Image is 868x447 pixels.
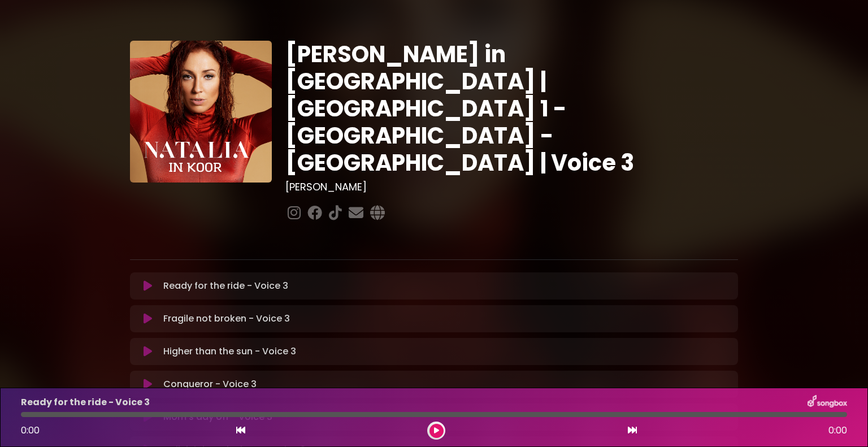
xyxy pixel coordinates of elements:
h3: [PERSON_NAME] [285,181,738,193]
p: Ready for the ride - Voice 3 [21,396,150,409]
p: Fragile not broken - Voice 3 [163,312,290,326]
h1: [PERSON_NAME] in [GEOGRAPHIC_DATA] | [GEOGRAPHIC_DATA] 1 - [GEOGRAPHIC_DATA] - [GEOGRAPHIC_DATA] ... [285,41,738,176]
span: 0:00 [21,424,40,437]
img: songbox-logo-white.png [808,395,847,410]
span: 0:00 [828,424,847,437]
p: Higher than the sun - Voice 3 [163,345,296,358]
p: Ready for the ride - Voice 3 [163,279,288,293]
p: Conqueror - Voice 3 [163,377,257,391]
img: YTVS25JmS9CLUqXqkEhs [130,41,272,183]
